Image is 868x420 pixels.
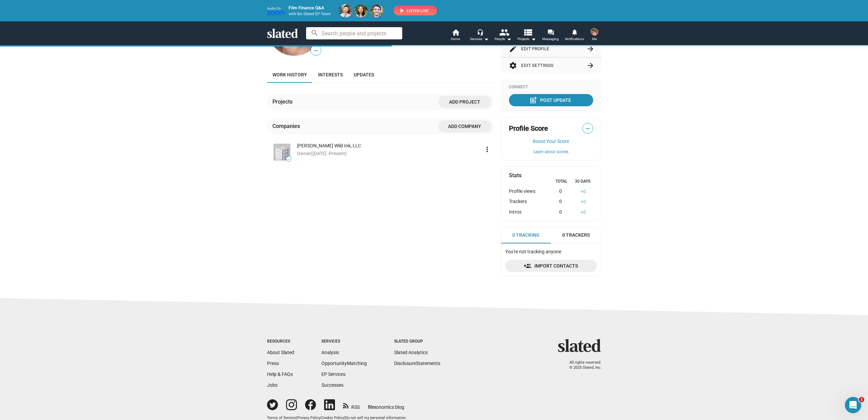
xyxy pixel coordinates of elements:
[509,85,593,90] div: Connect
[529,96,537,104] mat-icon: post_add
[311,46,321,55] span: —
[592,35,597,43] span: Me
[522,27,532,37] mat-icon: view_list
[509,172,521,179] mat-card-title: Stats
[368,404,376,410] span: film
[297,143,480,149] div: [PERSON_NAME] Wild Ink, LLC
[267,67,313,83] a: Work history
[859,397,864,402] span: 1
[297,151,311,156] span: Owner
[572,179,593,184] div: 30 Days
[509,188,548,195] div: Profile views
[329,151,345,156] span: Present
[491,28,515,43] button: People
[529,35,537,43] mat-icon: arrow_drop_down
[562,232,590,238] span: 0 Trackers
[542,35,559,43] span: Messaging
[515,28,539,43] button: Projects
[272,98,295,105] div: Projects
[505,249,561,254] span: You're not tracking anyone
[586,45,595,53] mat-icon: arrow_forward
[368,399,404,410] a: filmonomics blog
[306,27,402,39] input: Search people and projects
[581,209,583,215] span: +
[343,400,360,410] a: RSS
[563,28,586,43] a: Notifications
[313,67,348,83] a: Interests
[348,67,379,83] a: Updates
[286,157,291,161] span: —
[320,416,321,420] span: |
[495,35,512,43] div: People
[272,123,303,130] div: Companies
[548,188,573,195] div: 0
[483,145,491,153] mat-icon: more_vert
[444,120,486,132] span: Add Company
[321,350,339,355] a: Analysis
[583,124,593,133] span: —
[444,96,486,108] span: Add project
[573,188,593,195] div: 0
[509,61,517,70] mat-icon: settings
[272,72,307,77] span: Work history
[451,28,460,36] mat-icon: home
[321,382,343,388] a: Successes
[551,179,572,184] div: Total
[274,144,290,160] img: Ophelia Wild Ink, LLC
[509,199,548,205] div: Trackers
[548,209,573,216] div: 0
[509,45,517,53] mat-icon: edit
[505,35,513,43] mat-icon: arrow_drop_down
[509,149,593,155] button: Learn about scores
[845,397,861,413] iframe: Intercom live chat
[394,361,440,366] a: DisclosureStatements
[509,209,548,216] div: Intros
[318,72,343,77] span: Interests
[267,339,294,344] div: Resources
[586,61,595,70] mat-icon: arrow_forward
[562,360,601,370] p: All rights reserved. © 2025 Slated, Inc.
[451,35,460,43] span: Home
[267,382,278,388] a: Jobs
[470,35,489,43] div: Services
[267,350,294,355] a: About Slated
[321,371,346,377] a: EP Services
[509,94,593,106] button: Post Update
[438,96,491,108] button: Add project
[581,199,583,204] span: +
[509,57,593,74] button: Edit Settings
[354,72,374,77] span: Updates
[517,35,536,43] span: Projects
[438,120,491,132] button: Add Company
[586,26,603,44] button: Tiffany JelkeMe
[321,361,367,366] a: OpportunityMatching
[296,416,297,420] span: |
[548,199,573,205] div: 0
[477,29,483,35] mat-icon: headset_mic
[267,361,279,366] a: Press
[267,371,293,377] a: Help & FAQs
[509,124,548,133] span: Profile Score
[467,28,491,43] button: Services
[297,416,320,420] a: Privacy Policy
[571,29,578,35] mat-icon: notifications
[505,260,597,272] a: Import Contacts
[573,209,593,216] div: 0
[547,29,554,36] mat-icon: forum
[539,28,563,43] a: Messaging
[482,35,490,43] mat-icon: arrow_drop_down
[511,260,591,272] span: Import Contacts
[509,139,593,144] button: Boost Your Score
[531,94,571,106] div: Post Update
[321,416,344,420] a: Cookie Policy
[565,35,584,43] span: Notifications
[394,339,440,344] div: Slated Group
[512,232,539,238] span: 0 Tracking
[499,27,509,37] mat-icon: people
[509,41,593,57] button: Edit Profile
[267,4,437,17] img: promo-live-zoom-ep-team4.png
[344,416,345,420] span: |
[590,28,599,36] img: Tiffany Jelke
[394,350,428,355] a: Slated Analytics
[444,28,467,43] a: Home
